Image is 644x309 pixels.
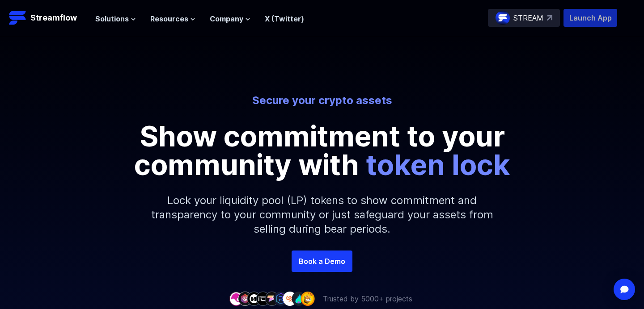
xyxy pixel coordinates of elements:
img: company-7 [283,292,297,305]
p: STREAM [513,13,543,23]
a: STREAM [488,9,560,27]
button: Resources [150,13,195,24]
img: streamflow-logo-circle.png [496,11,510,25]
img: company-3 [247,292,261,305]
img: company-8 [292,292,306,305]
span: Resources [150,13,188,24]
img: top-right-arrow.svg [547,15,552,21]
p: Lock your liquidity pool (LP) tokens to show commitment and transparency to your community or jus... [130,179,514,251]
p: Secure your crypto assets [74,93,570,108]
img: company-9 [301,292,315,305]
button: Solutions [95,13,136,24]
img: company-1 [229,292,243,305]
img: company-5 [265,292,279,305]
p: Trusted by 5000+ projects [323,293,412,304]
p: Show commitment to your community with [121,122,523,179]
button: Company [210,13,250,24]
span: token lock [366,147,510,182]
button: Launch App [563,9,617,27]
p: Streamflow [30,12,77,24]
a: X (Twitter) [265,14,304,23]
a: Book a Demo [292,251,352,272]
img: company-2 [238,292,252,305]
img: company-4 [256,292,270,305]
img: company-6 [274,292,288,305]
span: Solutions [95,13,129,24]
img: Streamflow Logo [9,9,27,27]
a: Streamflow [9,9,86,27]
span: Company [210,13,243,24]
div: Open Intercom Messenger [614,279,635,300]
